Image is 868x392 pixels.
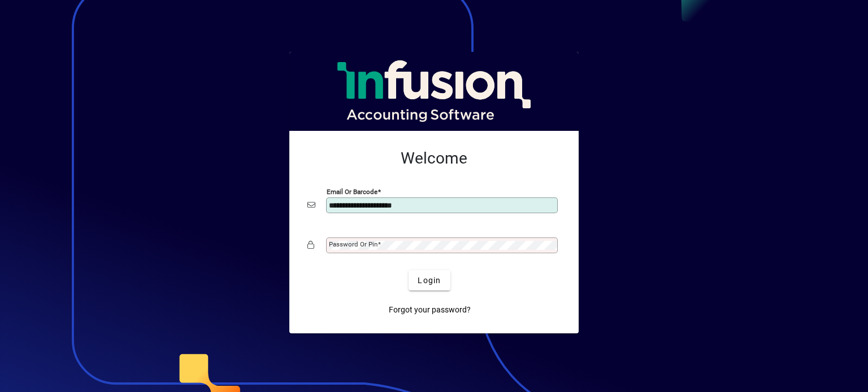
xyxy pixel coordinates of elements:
span: Login [418,275,441,287]
span: Forgot your password? [389,304,471,316]
mat-label: Password or Pin [329,240,377,248]
h2: Welcome [307,149,561,168]
button: Login [409,270,450,290]
mat-label: Email or Barcode [327,188,377,196]
a: Forgot your password? [384,299,475,320]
